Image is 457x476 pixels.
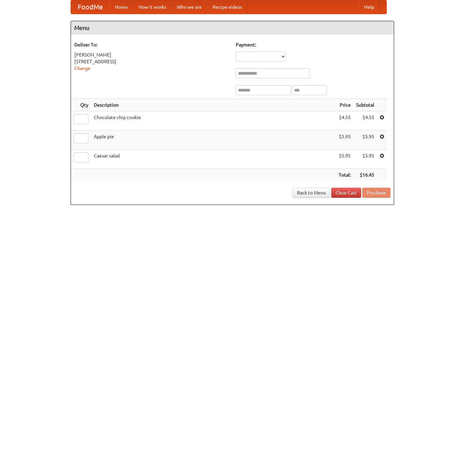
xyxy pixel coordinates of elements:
[353,99,377,111] th: Subtotal
[336,131,353,150] td: $5.95
[74,66,90,71] a: Change
[74,51,229,58] div: [PERSON_NAME]
[353,150,377,169] td: $5.95
[331,188,361,198] a: Clear Cart
[91,131,336,150] td: Apple pie
[133,0,172,14] a: How it works
[336,99,353,111] th: Price
[74,41,229,48] h5: Deliver To:
[110,0,133,14] a: Home
[336,169,353,181] th: Total:
[359,0,380,14] a: Help
[336,111,353,131] td: $4.55
[362,188,390,198] button: Purchase
[91,150,336,169] td: Caesar salad
[207,0,247,14] a: Recipe videos
[336,150,353,169] td: $5.95
[293,188,330,198] a: Back to Menu
[353,131,377,150] td: $5.95
[172,0,207,14] a: Who we are
[353,111,377,131] td: $4.55
[71,21,394,35] h4: Menu
[353,169,377,181] th: $16.45
[91,99,336,111] th: Description
[71,99,91,111] th: Qty
[236,41,390,48] h5: Payment:
[91,111,336,131] td: Chocolate chip cookie
[74,58,229,65] div: [STREET_ADDRESS]
[71,0,110,14] a: FoodMe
